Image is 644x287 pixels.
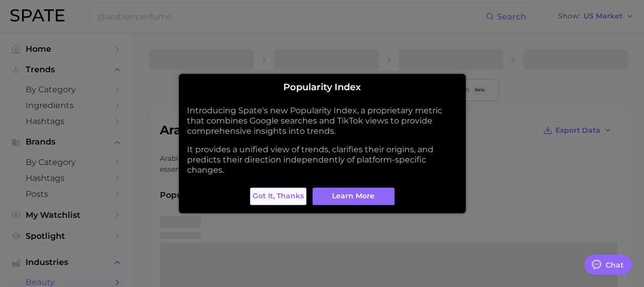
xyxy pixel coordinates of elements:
span: Learn More [332,192,375,200]
h2: Popularity Index [187,82,458,93]
p: It provides a unified view of trends, clarifies their origins, and predicts their direction indep... [187,145,458,175]
a: Learn More [313,188,394,205]
p: Introducing Spate's new Popularity Index, a proprietary metric that combines Google searches and ... [187,106,458,136]
span: Got it, thanks [253,192,304,200]
button: Got it, thanks [250,188,306,205]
